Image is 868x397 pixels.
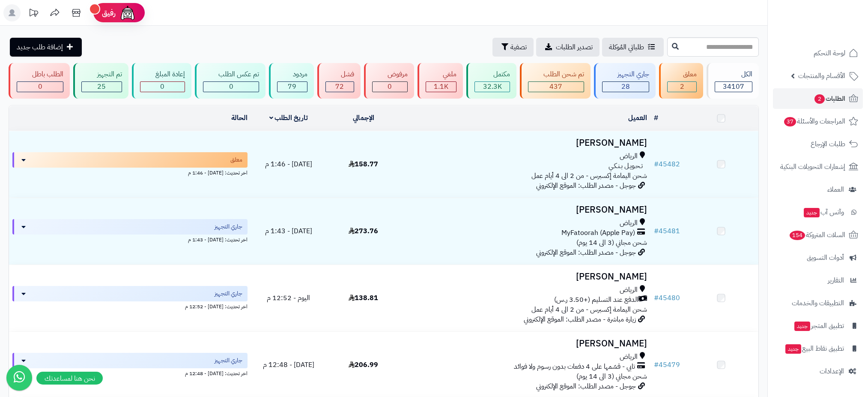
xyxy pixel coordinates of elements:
[794,322,810,331] span: جديد
[773,361,863,382] a: الإعدادات
[12,235,248,244] div: اخر تحديث: [DATE] - 1:43 م
[807,252,844,264] span: أدوات التسويق
[654,113,658,123] a: #
[325,69,354,79] div: فشل
[536,180,636,191] span: جوجل - مصدر الطلب: الموقع الإلكتروني
[17,69,63,79] div: الطلب باطل
[531,304,647,315] span: شحن اليمامة إكسبرس - من 2 الى 4 أيام عمل
[404,138,647,148] h3: [PERSON_NAME]
[230,156,242,164] span: معلق
[404,205,647,215] h3: [PERSON_NAME]
[576,238,647,248] span: شحن مجاني (3 الى 14 يوم)
[628,113,647,123] a: العميل
[654,360,659,370] span: #
[556,42,593,52] span: تصدير الطلبات
[475,82,509,92] div: 32344
[277,82,307,92] div: 79
[483,81,502,92] span: 32.3K
[620,151,638,161] span: الرياض
[620,218,638,228] span: الرياض
[723,81,744,92] span: 34107
[621,81,630,92] span: 28
[215,289,242,298] span: جاري التجهيز
[404,272,647,282] h3: [PERSON_NAME]
[362,63,416,99] a: مرفوض 0
[827,183,844,195] span: العملاء
[793,320,844,332] span: تطبيق المتجر
[798,70,845,82] span: الأقسام والمنتجات
[465,63,518,99] a: مكتمل 32.3K
[592,63,657,99] a: جاري التجهيز 28
[576,371,647,382] span: شحن مجاني (3 الى 14 يوم)
[326,82,354,92] div: 72
[265,226,312,236] span: [DATE] - 1:43 م
[804,208,820,217] span: جديد
[814,94,825,104] span: 2
[773,111,863,132] a: المراجعات والأسئلة37
[265,159,312,169] span: [DATE] - 1:46 م
[349,360,378,370] span: 206.99
[773,270,863,291] a: التقارير
[404,339,647,349] h3: [PERSON_NAME]
[426,82,456,92] div: 1120
[549,81,562,92] span: 437
[335,81,344,92] span: 72
[657,63,704,99] a: معلق 2
[267,63,315,99] a: مردود 79
[828,274,844,286] span: التقارير
[654,159,680,169] a: #45482
[773,225,863,245] a: السلات المتروكة154
[773,202,863,223] a: وآتس آبجديد
[528,82,584,92] div: 437
[784,117,796,126] span: 37
[288,81,296,92] span: 79
[102,8,116,18] span: رفيق
[803,206,844,218] span: وآتس آب
[654,159,659,169] span: #
[784,343,844,355] span: تطبيق نقاط البيع
[773,179,863,200] a: العملاء
[783,115,845,127] span: المراجعات والأسئلة
[193,63,267,99] a: تم عكس الطلب 0
[536,381,636,391] span: جوجل - مصدر الطلب: الموقع الإلكتروني
[790,231,805,240] span: 154
[603,82,649,92] div: 28
[349,226,378,236] span: 273.76
[82,82,121,92] div: 25
[349,159,378,169] span: 158.77
[814,93,845,105] span: الطلبات
[130,63,193,99] a: إعادة المبلغ 0
[773,293,863,313] a: التطبيقات والخدمات
[7,63,72,99] a: الطلب باطل 0
[97,81,106,92] span: 25
[215,356,242,365] span: جاري التجهيز
[785,344,801,354] span: جديد
[267,293,310,303] span: اليوم - 12:52 م
[528,69,584,79] div: تم شحن الطلب
[524,314,636,325] span: زيارة مباشرة - مصدر الطلب: الموقع الإلكتروني
[654,293,680,303] a: #45480
[820,365,844,377] span: الإعدادات
[608,161,643,171] span: تـحـويـل بـنـكـي
[17,42,63,52] span: إضافة طلب جديد
[388,81,392,92] span: 0
[119,4,136,21] img: ai-face.png
[12,301,248,310] div: اخر تحديث: [DATE] - 12:52 م
[474,69,510,79] div: مكتمل
[811,138,845,150] span: طلبات الإرجاع
[654,226,659,236] span: #
[773,338,863,359] a: تطبيق نقاط البيعجديد
[773,316,863,336] a: تطبيق المتجرجديد
[231,113,248,123] a: الحالة
[780,161,845,173] span: إشعارات التحويلات البنكية
[140,82,185,92] div: 0
[416,63,465,99] a: ملغي 1.1K
[353,113,374,123] a: الإجمالي
[38,81,42,92] span: 0
[602,69,649,79] div: جاري التجهيز
[349,293,378,303] span: 138.81
[203,82,259,92] div: 0
[668,82,696,92] div: 2
[434,81,448,92] span: 1.1K
[602,38,664,57] a: طلباتي المُوكلة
